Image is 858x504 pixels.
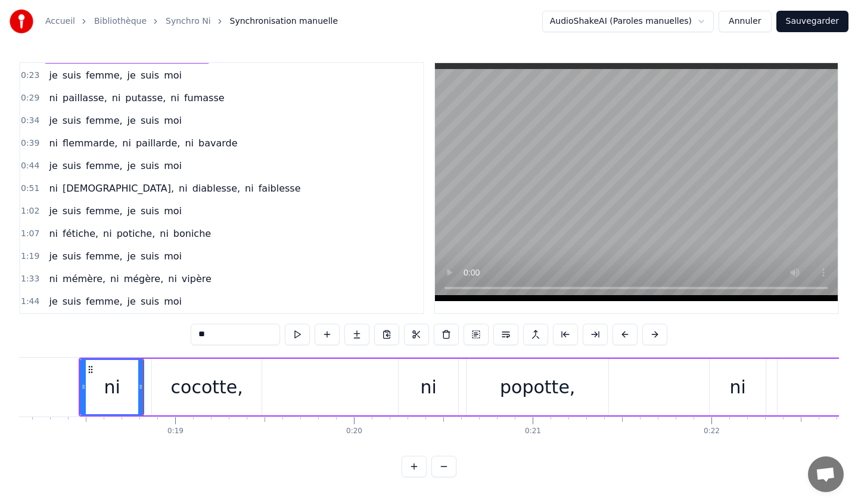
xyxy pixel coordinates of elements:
span: Synchronisation manuelle [230,15,338,27]
a: Accueil [45,15,75,27]
span: femme, [85,159,124,173]
span: paillasse, [61,91,108,105]
span: ni [48,272,59,286]
span: je [126,159,137,173]
span: 1:44 [21,296,39,308]
span: femme, [85,68,124,82]
span: je [48,295,58,308]
span: 1:33 [21,273,39,285]
div: 0:19 [167,427,184,436]
div: popotte, [500,374,575,400]
div: ni [421,374,437,400]
span: suis [61,249,82,263]
span: bavarde [197,136,239,150]
span: suis [139,249,160,263]
span: suis [139,68,160,82]
span: ni [109,272,120,286]
span: ni [169,91,181,105]
span: ni [102,227,113,240]
span: je [48,68,58,82]
span: suis [61,295,82,308]
span: fumasse [183,91,226,105]
span: ni [167,272,178,286]
div: ni [730,374,746,400]
nav: breadcrumb [45,15,338,27]
span: ni [244,181,255,195]
span: je [126,204,137,218]
span: 0:51 [21,183,39,195]
span: putasse, [124,91,167,105]
span: suis [61,68,82,82]
div: cocotte, [171,374,243,400]
span: je [126,114,137,127]
span: suis [139,204,160,218]
span: je [126,249,137,263]
span: suis [61,204,82,218]
span: suis [139,159,160,173]
span: 0:29 [21,92,39,104]
span: 0:34 [21,115,39,127]
span: suis [139,295,160,308]
span: femme, [85,114,124,127]
div: Ouvrir le chat [808,456,844,492]
span: ni [111,91,122,105]
span: faiblesse [257,181,302,195]
div: 0:21 [525,427,541,436]
span: moi [163,204,183,218]
span: je [48,159,58,173]
button: Annuler [719,11,771,32]
span: ni [184,136,195,150]
span: moi [163,68,183,82]
span: je [48,204,58,218]
span: moi [163,159,183,173]
span: 1:07 [21,228,39,240]
span: ni [121,136,132,150]
div: 0:20 [346,427,362,436]
span: flemmarde, [61,136,119,150]
span: ni [158,227,170,240]
a: Synchro Ni [166,15,210,27]
span: [DEMOGRAPHIC_DATA], [61,181,175,195]
span: diablesse, [191,181,241,195]
span: moi [163,249,183,263]
span: 0:23 [21,70,39,82]
span: ni [48,91,59,105]
span: suis [61,114,82,127]
span: suis [61,159,82,173]
span: moi [163,114,183,127]
span: mégère, [123,272,165,286]
span: fétiche, [61,227,100,240]
span: suis [139,114,160,127]
span: 1:19 [21,251,39,262]
span: ni [48,181,59,195]
span: moi [163,295,183,308]
span: femme, [85,249,124,263]
span: ni [178,181,189,195]
span: ni [48,227,59,240]
span: femme, [85,204,124,218]
button: Sauvegarder [776,11,848,32]
span: 0:39 [21,137,39,149]
span: mémère, [61,272,107,286]
span: potiche, [116,227,157,240]
a: Bibliothèque [94,15,147,27]
div: ni [104,374,120,400]
img: youka [10,10,33,33]
div: 0:22 [704,427,720,436]
span: 1:02 [21,205,39,217]
span: ni [48,136,59,150]
span: je [48,249,58,263]
span: je [126,68,137,82]
span: paillarde, [135,136,181,150]
span: femme, [85,295,124,308]
span: boniche [172,227,212,240]
span: je [126,295,137,308]
span: je [48,114,58,127]
span: vipère [181,272,213,286]
span: 0:44 [21,160,39,172]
